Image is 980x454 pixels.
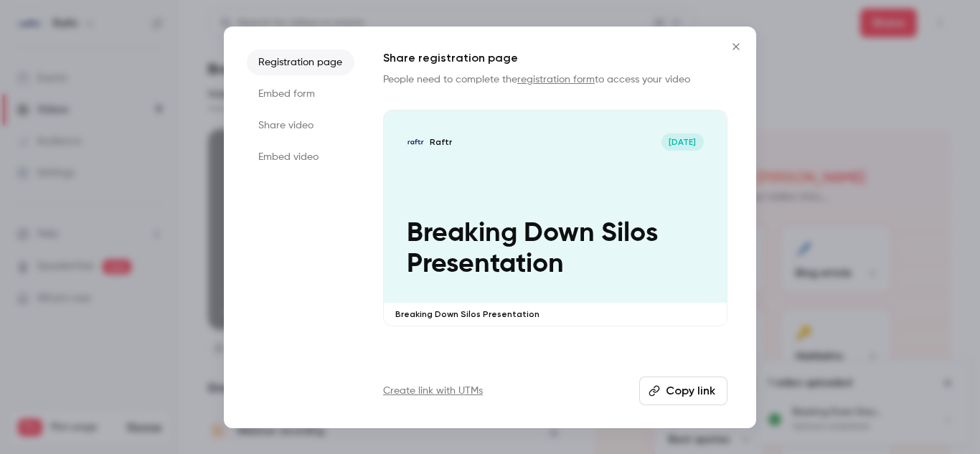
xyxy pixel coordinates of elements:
[661,133,704,151] span: [DATE]
[383,384,483,398] a: Create link with UTMs
[639,377,727,405] button: Copy link
[517,75,595,85] a: registration form
[247,81,354,107] li: Embed form
[247,144,354,170] li: Embed video
[395,308,715,320] p: Breaking Down Silos Presentation
[722,32,750,61] button: Close
[383,49,727,67] h1: Share registration page
[383,110,727,327] a: Breaking Down Silos PresentationRaftr[DATE]Breaking Down Silos PresentationBreaking Down Silos Pr...
[407,218,704,280] p: Breaking Down Silos Presentation
[383,72,727,87] p: People need to complete the to access your video
[430,136,452,148] p: Raftr
[247,49,354,75] li: Registration page
[247,113,354,138] li: Share video
[407,133,424,151] img: Breaking Down Silos Presentation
